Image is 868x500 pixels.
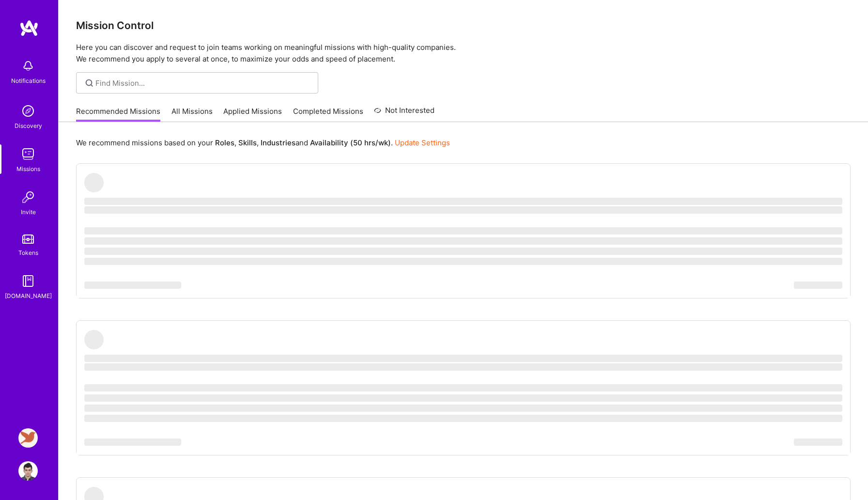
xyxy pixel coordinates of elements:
img: discovery [18,101,38,121]
img: logo [19,19,39,37]
a: Robynn AI: Full-Stack Engineer to Build Multi-Agent Marketing Platform [16,428,40,448]
b: Industries [261,138,295,147]
div: Notifications [11,76,46,86]
b: Roles [215,138,234,147]
a: Update Settings [395,138,450,147]
img: User Avatar [18,461,38,481]
a: All Missions [171,106,213,122]
div: Missions [16,164,40,174]
img: teamwork [18,144,38,164]
p: Here you can discover and request to join teams working on meaningful missions with high-quality ... [76,42,851,65]
a: Recommended Missions [76,106,160,122]
h3: Mission Control [76,19,851,31]
img: Robynn AI: Full-Stack Engineer to Build Multi-Agent Marketing Platform [18,428,38,448]
div: Tokens [18,248,38,258]
p: We recommend missions based on your , , and . [76,138,450,148]
a: Not Interested [374,105,434,122]
img: tokens [22,234,34,244]
a: Completed Missions [293,106,363,122]
b: Availability (50 hrs/wk) [310,138,391,147]
a: User Avatar [16,461,40,481]
img: guide book [18,271,38,291]
img: Invite [18,187,38,207]
b: Skills [238,138,257,147]
a: Applied Missions [223,106,282,122]
input: Find Mission... [95,78,311,88]
div: [DOMAIN_NAME] [5,291,52,301]
img: bell [18,56,38,76]
div: Discovery [15,121,42,131]
div: Invite [21,207,36,217]
i: icon SearchGrey [84,78,95,89]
